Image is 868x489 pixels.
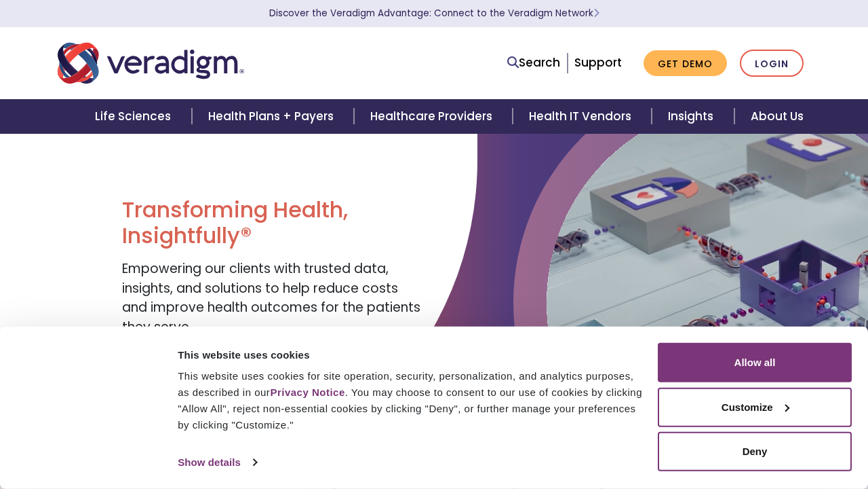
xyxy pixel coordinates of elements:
button: Deny [658,432,852,471]
a: Healthcare Providers [354,99,513,134]
a: Support [574,54,622,71]
button: Customize [658,387,852,427]
img: Veradigm logo [58,41,244,86]
a: Search [507,54,560,72]
a: Privacy Notice [270,386,344,398]
a: About Us [734,99,820,134]
a: Show details [178,452,256,473]
a: Life Sciences [79,99,191,134]
div: This website uses cookies [178,346,642,363]
h1: Transforming Health, Insightfully® [122,197,424,249]
a: Health Plans + Payers [192,99,354,134]
a: Login [740,50,804,77]
span: Learn More [593,7,599,20]
div: This website uses cookies for site operation, security, personalization, and analytics purposes, ... [178,368,642,433]
a: Discover the Veradigm Advantage: Connect to the Veradigm NetworkLearn More [269,7,599,20]
button: Allow all [658,343,852,382]
a: Get Demo [644,50,727,77]
span: Empowering our clients with trusted data, insights, and solutions to help reduce costs and improv... [122,259,420,336]
a: Insights [652,99,734,134]
a: Health IT Vendors [513,99,652,134]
